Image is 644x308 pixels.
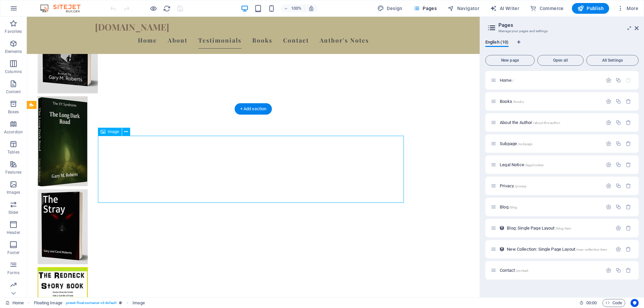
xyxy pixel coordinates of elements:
div: Keywords by Traffic [74,40,113,44]
img: logo_orange.svg [11,11,16,16]
div: Duplicate [615,99,621,104]
span: Click to open page [507,247,607,252]
div: Remove [626,225,631,231]
div: Duplicate [615,183,621,189]
span: /legal-notice [525,163,544,167]
h6: Session time [579,299,597,307]
button: More [614,3,641,14]
span: /subpage [518,142,532,146]
h2: Pages [498,22,639,28]
span: AI Writer [490,5,519,12]
div: Duplicate [615,204,621,210]
div: Settings [606,77,611,83]
p: Header [7,230,20,235]
div: Design (Ctrl+Alt+Y) [375,3,405,14]
div: + Add section [235,103,272,115]
div: Remove [626,267,631,273]
p: Elements [5,49,22,54]
span: : [591,300,592,305]
span: /blog-item [555,227,571,230]
span: Click to open page [500,204,517,209]
button: All Settings [586,55,639,66]
div: Duplicate [615,120,621,125]
div: Duplicate [615,162,621,168]
button: Open all [537,55,584,66]
span: Open all [540,58,581,62]
p: Accordion [4,129,23,135]
p: Footer [7,250,19,255]
div: Blog/blog [498,205,602,209]
nav: breadcrumb [34,299,145,307]
button: Design [375,3,405,14]
p: Columns [5,69,22,74]
button: Navigator [445,3,482,14]
button: Click here to leave preview mode and continue editing [149,4,157,12]
span: Click to open page [500,78,514,83]
span: Click to open page [500,183,527,188]
span: Navigator [447,5,479,12]
div: Legal Notice/legal-notice [498,163,602,167]
div: Settings [606,141,611,146]
div: Settings [606,183,611,189]
div: Settings [606,99,611,104]
button: reload [163,4,171,12]
span: Pages [413,5,437,12]
img: website_grey.svg [11,17,16,23]
span: All Settings [589,58,636,62]
span: Image [108,130,119,134]
div: About the Author/about-the-author [498,120,602,125]
p: Boxes [8,109,19,115]
h3: Manage your pages and settings [498,28,625,34]
span: English (10) [485,38,508,48]
div: Settings [615,225,621,231]
div: Remove [626,246,631,252]
span: More [617,5,638,12]
button: Code [602,299,625,307]
span: . preset-float-container-v3-default [65,299,116,307]
button: New page [485,55,535,66]
button: 100% [281,4,305,12]
h6: 100% [291,4,302,12]
div: Remove [626,162,631,168]
div: Home/ [498,78,602,82]
span: Click to open page [500,268,528,273]
span: Click to open page [507,226,571,231]
div: Books/books [498,99,602,104]
div: Settings [606,120,611,125]
p: Tables [7,149,19,155]
i: Reload page [163,5,171,12]
div: Remove [626,99,631,104]
div: Remove [626,141,631,146]
span: /about-the-author [533,121,560,125]
div: Domain Overview [25,40,60,44]
div: Language Tabs [485,40,639,52]
p: Slider [8,210,19,215]
span: Publish [577,5,604,12]
div: Settings [606,162,611,168]
p: Features [5,170,21,175]
iframe: To enrich screen reader interactions, please activate Accessibility in Grammarly extension settings [27,17,480,297]
span: Click to open page [500,141,532,146]
span: /new-collection-item [576,248,607,251]
span: New page [488,58,532,62]
div: New Collection: Single Page Layout/new-collection-item [505,247,612,251]
a: Click to cancel selection. Double-click to open Pages [5,299,24,307]
span: / [512,79,514,82]
span: 00 00 [586,299,597,307]
img: tab_domain_overview_orange.svg [18,39,23,44]
button: Usercentrics [631,299,639,307]
div: Subpage/subpage [498,141,602,146]
div: Privacy/privacy [498,184,602,188]
div: Contact/contact [498,268,602,272]
div: The startpage cannot be deleted [626,77,631,83]
span: Click to open page [500,120,560,125]
div: This layout is used as a template for all items (e.g. a blog post) of this collection. The conten... [499,225,505,231]
i: This element is a customizable preset [119,301,122,305]
div: This layout is used as a template for all items (e.g. a blog post) of this collection. The conten... [499,246,505,252]
p: Favorites [5,29,22,34]
button: Pages [411,3,439,14]
div: v 4.0.25 [19,11,33,16]
span: Code [605,299,622,307]
span: /privacy [515,184,527,188]
button: Publish [572,3,609,14]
